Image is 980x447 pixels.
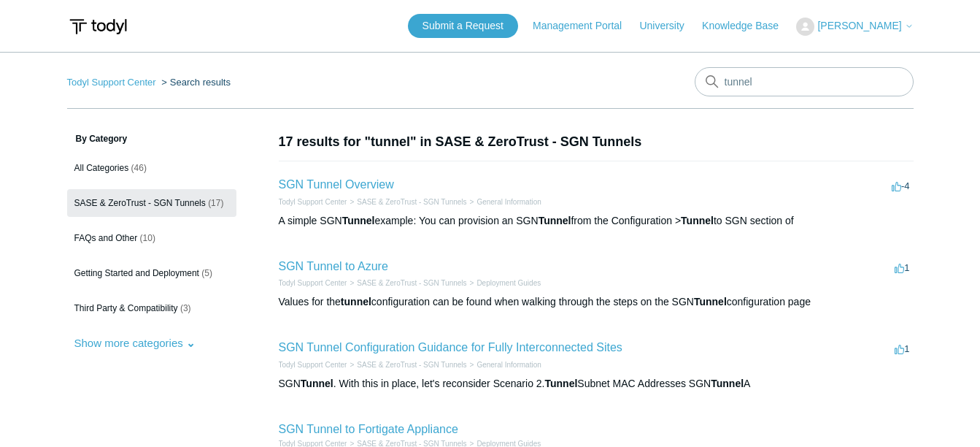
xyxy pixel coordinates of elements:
[545,378,578,389] em: Tunnel
[140,233,155,243] span: (10)
[279,294,914,310] div: Values for the configuration can be found when walking through the steps on the SGN configuration...
[158,77,231,88] li: Search results
[201,268,212,278] span: (5)
[131,163,147,173] span: (46)
[467,359,541,370] li: General Information
[67,154,236,182] a: All Categories (46)
[74,233,138,243] span: FAQs and Other
[67,224,236,252] a: FAQs and Other (10)
[67,77,156,88] a: Todyl Support Center
[711,378,744,389] em: Tunnel
[533,18,636,34] a: Management Portal
[895,343,909,354] span: 1
[681,215,714,226] em: Tunnel
[67,132,236,145] h3: By Category
[279,341,622,354] a: SGN Tunnel Configuration Guidance for Fully Interconnected Sites
[279,361,347,369] a: Todyl Support Center
[67,13,129,40] img: Todyl Support Center Help Center home page
[279,213,914,229] div: A simple SGN example: You can provision an SGN from the Configuration > to SGN section of
[279,178,394,191] a: SGN Tunnel Overview
[477,361,541,369] a: General Information
[341,296,371,307] em: tunnel
[477,198,541,206] a: General Information
[357,198,466,206] a: SASE & ZeroTrust - SGN Tunnels
[408,14,518,38] a: Submit a Request
[694,296,727,307] em: Tunnel
[357,361,466,369] a: SASE & ZeroTrust - SGN Tunnels
[279,278,347,289] li: Todyl Support Center
[347,196,466,207] li: SASE & ZeroTrust - SGN Tunnels
[74,303,178,313] span: Third Party & Compatibility
[279,196,347,207] li: Todyl Support Center
[347,278,466,289] li: SASE & ZeroTrust - SGN Tunnels
[74,268,199,278] span: Getting Started and Deployment
[279,132,914,152] h1: 17 results for "tunnel" in SASE & ZeroTrust - SGN Tunnels
[74,163,129,173] span: All Categories
[342,215,375,226] em: Tunnel
[695,67,914,96] input: Search
[67,329,203,356] button: Show more categories
[892,180,910,191] span: -4
[796,18,913,36] button: [PERSON_NAME]
[347,359,466,370] li: SASE & ZeroTrust - SGN Tunnels
[467,196,541,207] li: General Information
[539,215,571,226] em: Tunnel
[67,294,236,322] a: Third Party & Compatibility (3)
[74,198,206,208] span: SASE & ZeroTrust - SGN Tunnels
[702,18,793,34] a: Knowledge Base
[279,198,347,206] a: Todyl Support Center
[279,376,914,391] div: SGN . With this in place, let's reconsider Scenario 2. Subnet MAC Addresses SGN A
[357,279,466,287] a: SASE & ZeroTrust - SGN Tunnels
[477,279,541,287] a: Deployment Guides
[817,20,901,31] span: [PERSON_NAME]
[67,77,159,88] li: Todyl Support Center
[279,359,347,370] li: Todyl Support Center
[279,279,347,287] a: Todyl Support Center
[208,198,223,208] span: (17)
[67,189,236,217] a: SASE & ZeroTrust - SGN Tunnels (17)
[301,378,333,389] em: Tunnel
[67,259,236,287] a: Getting Started and Deployment (5)
[180,303,191,313] span: (3)
[467,278,541,289] li: Deployment Guides
[895,262,909,273] span: 1
[279,260,388,272] a: SGN Tunnel to Azure
[279,423,458,435] a: SGN Tunnel to Fortigate Appliance
[639,18,698,34] a: University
